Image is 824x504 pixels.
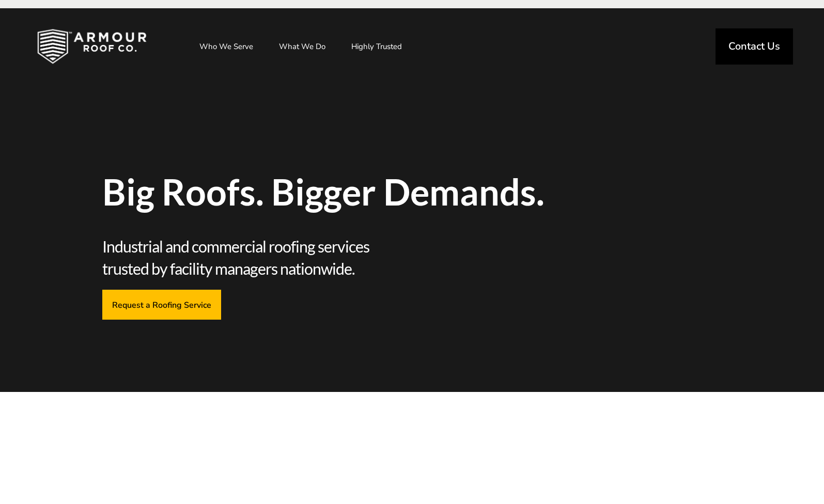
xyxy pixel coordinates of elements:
span: Industrial and commercial roofing services trusted by facility managers nationwide. [102,235,409,279]
img: Industrial and Commercial Roofing Company | Armour Roof Co. [21,21,163,72]
a: Highly Trusted [341,34,412,59]
span: Big Roofs. Bigger Demands. [102,174,562,210]
span: Request a Roofing Service [112,300,211,309]
a: Who We Serve [189,34,263,59]
a: Contact Us [716,28,793,65]
span: Contact Us [728,41,780,52]
a: What We Do [269,34,336,59]
a: Request a Roofing Service [102,290,221,319]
